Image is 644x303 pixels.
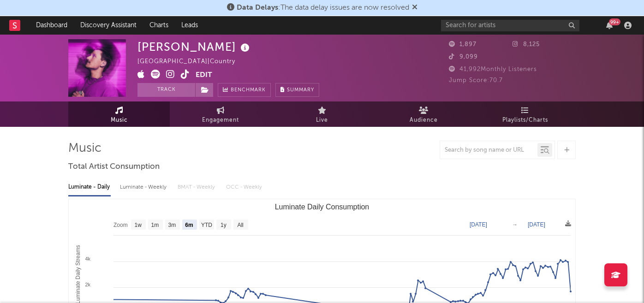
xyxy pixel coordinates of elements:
span: Playlists/Charts [502,115,548,126]
a: Charts [143,16,175,35]
a: Benchmark [218,83,271,97]
text: [DATE] [528,221,545,228]
span: Data Delays [237,4,278,12]
span: Live [316,115,328,126]
text: 3m [168,222,176,228]
text: All [237,222,243,228]
text: Zoom [113,222,128,228]
text: Luminate Daily Consumption [275,203,370,211]
div: 99 + [609,18,620,25]
div: [PERSON_NAME] [137,39,252,54]
a: Engagement [170,101,271,127]
text: → [512,221,518,228]
input: Search by song name or URL [440,147,537,154]
span: 8,125 [513,42,540,48]
button: Edit [196,70,212,81]
a: Discovery Assistant [74,16,143,35]
a: Playlists/Charts [474,101,576,127]
div: [GEOGRAPHIC_DATA] | Country [137,56,246,67]
a: Dashboard [30,16,74,35]
button: 99+ [606,22,613,29]
span: Music [111,115,128,126]
a: Music [68,101,170,127]
a: Audience [373,101,474,127]
a: Leads [175,16,204,35]
text: YTD [201,222,212,228]
span: Audience [410,115,438,126]
input: Search for artists [441,20,579,31]
span: 41,992 Monthly Listeners [449,66,537,72]
text: 2k [85,282,90,287]
text: 6m [185,222,193,228]
span: Benchmark [231,85,266,96]
span: Total Artist Consumption [68,161,160,172]
span: Summary [287,88,314,93]
div: Luminate - Daily [68,179,111,195]
span: Dismiss [412,4,417,12]
span: Jump Score: 70.7 [449,77,503,83]
div: Luminate - Weekly [120,179,168,195]
button: Track [137,83,195,97]
span: Engagement [202,115,239,126]
text: 4k [85,256,90,261]
text: 1y [221,222,227,228]
a: Live [271,101,373,127]
text: [DATE] [470,221,487,228]
span: 1,897 [449,42,477,48]
text: 1m [151,222,159,228]
text: 1w [135,222,142,228]
button: Summary [275,83,319,97]
span: : The data delay issues are now resolved [237,4,409,12]
span: 9,099 [449,54,478,60]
